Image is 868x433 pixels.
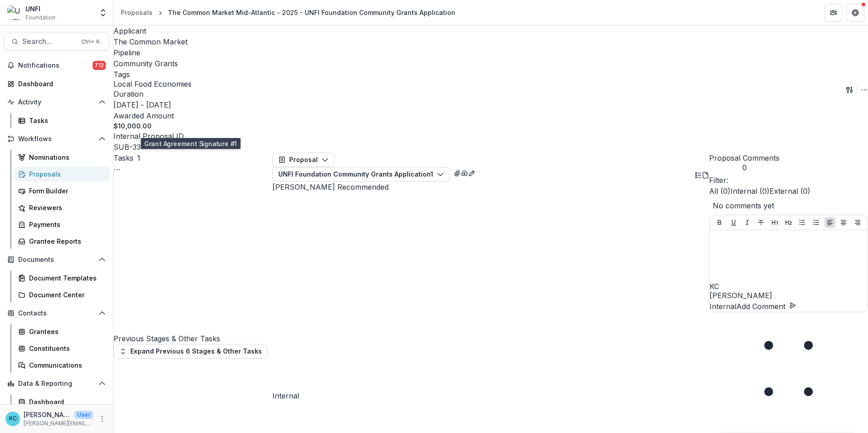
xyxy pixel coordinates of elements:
[15,113,109,128] a: Tasks
[714,217,725,228] button: Bold
[4,76,109,91] a: Dashboard
[117,6,459,19] nav: breadcrumb
[29,203,102,212] div: Reviewers
[15,341,109,356] a: Constituents
[29,344,102,353] div: Constituents
[74,411,93,419] p: User
[18,310,95,317] span: Contacts
[15,150,109,165] a: Nominations
[755,217,766,228] button: Strike
[709,163,779,172] span: 0
[9,416,17,422] div: Kristine Creveling
[824,217,835,228] button: Align Left
[15,324,109,339] a: Grantees
[18,98,95,106] span: Activity
[695,169,702,180] button: Plaintext view
[29,186,102,196] div: Form Builder
[272,182,709,192] p: [PERSON_NAME] Recommended
[97,4,109,22] button: Open entity switcher
[4,95,109,109] button: Open Activity
[468,167,475,178] button: Edit as form
[15,358,109,373] a: Communications
[22,37,76,46] span: Search...
[7,5,22,20] img: UNFI
[709,153,779,172] button: Proposal Comments
[113,89,143,99] p: Duration
[15,234,109,249] a: Grantee Reports
[25,14,55,22] span: Foundation
[730,187,769,196] span: Internal ( 0 )
[702,169,709,180] button: PDF view
[113,121,152,131] p: $10,000.00
[797,217,808,228] button: Bullet List
[113,58,178,69] p: Community Grants
[783,217,794,228] button: Heading 2
[29,220,102,229] div: Payments
[29,153,102,162] div: Nominations
[709,187,730,196] span: All ( 0 )
[113,110,174,121] p: Awarded Amount
[4,252,109,267] button: Open Documents
[4,306,109,320] button: Open Contacts
[18,62,93,69] span: Notifications
[846,4,864,22] button: Get Help
[15,287,109,302] a: Document Center
[454,167,461,178] button: View Attached Files
[113,69,130,80] p: Tags
[29,169,102,179] div: Proposals
[272,390,299,401] span: Internal
[113,153,133,163] h3: Tasks
[4,376,109,391] button: Open Data & Reporting
[113,37,187,46] a: The Common Market
[29,290,102,300] div: Document Center
[15,167,109,182] a: Proposals
[29,273,102,283] div: Document Templates
[18,79,102,89] div: Dashboard
[4,58,109,73] button: Notifications712
[29,397,102,407] div: Dashboard
[15,217,109,232] a: Payments
[18,256,95,264] span: Documents
[838,217,849,228] button: Align Center
[113,25,146,36] p: Applicant
[742,217,753,228] button: Italicize
[113,80,192,89] span: Local Food Economies
[769,187,810,196] span: External ( 0 )
[117,6,156,19] a: Proposals
[113,142,141,153] p: SUB-33
[15,200,109,215] a: Reviewers
[272,153,335,167] button: Proposal
[709,175,868,186] p: Filter:
[25,4,55,14] div: UNFI
[97,413,108,424] button: More
[710,301,736,312] button: Internal
[113,131,184,142] p: Internal Proposal ID
[710,290,868,301] p: [PERSON_NAME]
[824,4,843,22] button: Partners
[168,8,455,17] div: The Common Market Mid-Atlantic - 2025 - UNFI Foundation Community Grants Application
[15,394,109,409] a: Dashboard
[29,116,102,125] div: Tasks
[710,283,868,290] div: Kristine Creveling
[93,61,106,70] span: 712
[4,132,109,146] button: Open Workflows
[769,217,780,228] button: Heading 1
[852,217,863,228] button: Align Right
[29,360,102,370] div: Communications
[728,217,739,228] button: Underline
[4,33,109,51] button: Search...
[79,37,102,47] div: Ctrl + K
[24,419,93,428] p: [PERSON_NAME][EMAIL_ADDRESS][PERSON_NAME][DOMAIN_NAME]
[29,327,102,336] div: Grantees
[811,217,822,228] button: Ordered List
[24,410,71,419] p: [PERSON_NAME]
[113,99,171,110] p: [DATE] - [DATE]
[736,301,796,312] button: Add Comment
[272,167,450,182] button: UNFI Foundation Community Grants Application1
[121,8,153,17] div: Proposals
[113,344,268,359] button: Expand Previous 6 Stages & Other Tasks
[137,153,140,162] span: 1
[15,271,109,285] a: Document Templates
